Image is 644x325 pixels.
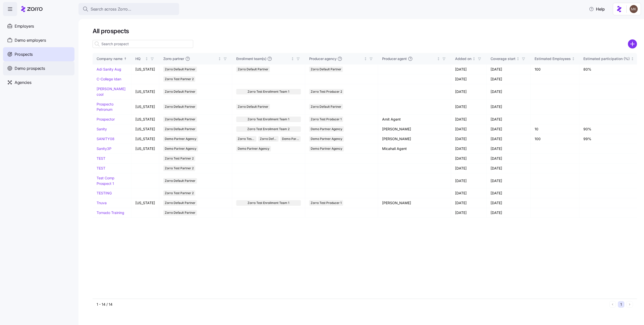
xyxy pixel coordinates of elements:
[97,127,107,131] a: Sanity
[618,301,624,308] button: 1
[232,53,305,65] th: Enrollment team(s)Not sorted
[238,67,268,72] span: Zorro Default Partner
[311,126,342,132] span: Demo Partner Agency
[487,208,531,218] td: [DATE]
[451,188,487,198] td: [DATE]
[165,200,195,206] span: Zorro Default Partner
[311,67,341,72] span: Zorro Default Partner
[451,65,487,74] td: [DATE]
[451,74,487,84] td: [DATE]
[487,84,531,99] td: [DATE]
[311,200,342,206] span: Zorro Test Producer 1
[451,154,487,164] td: [DATE]
[131,124,159,134] td: [US_STATE]
[531,53,580,65] th: Estimated EmployeesNot sorted
[472,57,476,61] div: Not sorted
[455,56,471,62] div: Added on
[311,146,342,151] span: Demo Partner Agency
[91,6,131,12] span: Search across Zorro...
[579,124,638,134] td: 90%
[291,57,294,61] div: Not sorted
[3,33,74,47] a: Demo employers
[163,56,184,61] span: Zorro partner
[97,176,114,186] a: Test Comp Prospect 1
[260,136,277,142] span: Zorro Default Partner
[159,53,232,65] th: Zorro partnerNot sorted
[451,53,487,65] th: Added onNot sorted
[311,136,342,142] span: Demo Partner Agency
[165,178,195,184] span: Zorro Default Partner
[487,198,531,208] td: [DATE]
[609,301,616,308] button: Previous page
[487,65,531,74] td: [DATE]
[583,56,630,62] div: Estimated participation (%)
[15,23,34,29] span: Employers
[451,84,487,99] td: [DATE]
[535,56,571,62] div: Estimated Employees
[248,200,289,206] span: Zorro Test Enrollment Team 1
[309,56,337,61] span: Producer agency
[131,99,159,115] td: [US_STATE]
[97,77,121,81] a: C-College Idan
[531,134,580,144] td: 100
[97,146,111,151] a: Sanity3P
[15,65,45,72] span: Demo prospects
[248,117,289,122] span: Zorro Test Enrollment Team 1
[248,89,289,94] span: Zorro Test Enrollment Team 1
[282,136,299,142] span: Demo Partner Agency
[165,136,196,142] span: Demo Partner Agency
[97,137,114,141] a: SANITY08
[579,53,638,65] th: Estimated participation (%)Not sorted
[487,188,531,198] td: [DATE]
[491,56,515,62] div: Coverage start
[437,57,440,61] div: Not sorted
[15,79,31,86] span: Agencies
[131,198,159,208] td: [US_STATE]
[165,190,194,196] span: Zorro Test Partner 2
[97,102,113,112] a: Prospecto Petronum
[626,301,633,308] button: Next page
[585,4,609,14] button: Help
[378,115,451,124] td: Amit Agent
[451,99,487,115] td: [DATE]
[247,126,290,132] span: Zorro Test Enrollment Team 2
[165,166,194,171] span: Zorro Test Partner 2
[3,47,74,61] a: Prospects
[487,154,531,164] td: [DATE]
[97,201,107,205] a: Tnuva
[165,104,195,110] span: Zorro Default Partner
[378,144,451,154] td: Micahali Agent
[131,84,159,99] td: [US_STATE]
[487,99,531,115] td: [DATE]
[238,136,255,142] span: Zorro Test Enrollment Team 1
[487,53,531,65] th: Coverage startNot sorted
[165,117,195,122] span: Zorro Default Partner
[487,115,531,124] td: [DATE]
[131,53,159,65] th: HQNot sorted
[131,134,159,144] td: [US_STATE]
[516,57,520,61] div: Not sorted
[630,5,638,13] img: 5ab780eebedb11a070f00e4a129a1a32
[451,198,487,208] td: [DATE]
[451,115,487,124] td: [DATE]
[305,53,378,65] th: Producer agencyNot sorted
[97,117,115,121] a: Prospector
[131,115,159,124] td: [US_STATE]
[93,53,131,65] th: Company nameSorted ascending
[311,89,342,94] span: Zorro Test Producer 2
[165,156,194,161] span: Zorro Test Partner 2
[15,51,33,58] span: Prospects
[487,134,531,144] td: [DATE]
[378,198,451,208] td: [PERSON_NAME]
[451,208,487,218] td: [DATE]
[124,57,127,61] div: Sorted ascending
[238,104,268,110] span: Zorro Default Partner
[589,6,605,12] span: Help
[145,57,148,61] div: Not sorted
[382,56,407,61] span: Producer agent
[131,65,159,74] td: [US_STATE]
[97,67,121,71] a: Adi Sanity Aug
[238,146,269,151] span: Demo Partner Agency
[451,164,487,173] td: [DATE]
[3,19,74,33] a: Employers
